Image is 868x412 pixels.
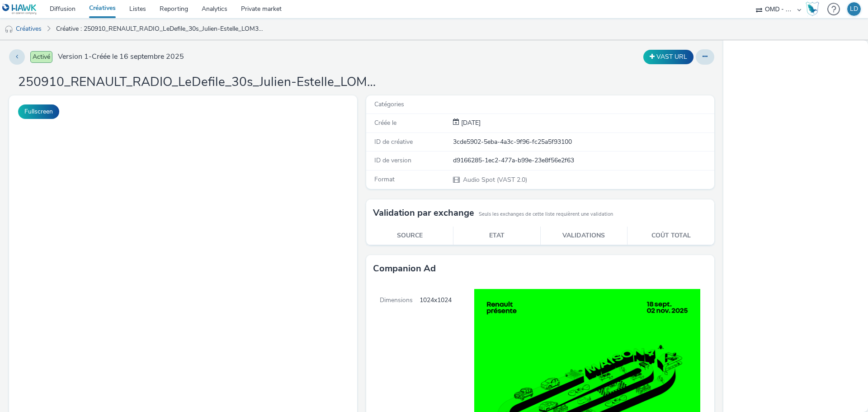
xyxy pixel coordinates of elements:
button: VAST URL [643,50,693,64]
a: Créative : 250910_RENAULT_RADIO_LeDefile_30s_Julien-Estelle_LOM3_Deezer [52,18,269,40]
th: Etat [453,227,541,245]
h1: 250910_RENAULT_RADIO_LeDefile_30s_Julien-Estelle_LOM3_Deezer [18,74,380,91]
div: d9166285-1ec2-477a-b99e-23e8f56e2f63 [453,156,713,165]
span: Créée le [374,118,396,127]
span: [DATE] [459,118,481,127]
div: LD [850,2,858,16]
th: Validations [540,227,627,245]
div: Dupliquer la créative en un VAST URL [641,50,696,64]
div: 3cde5902-5eba-4a3c-9f96-fc25a5f93100 [453,137,713,147]
h3: Validation par exchange [373,206,474,220]
a: Hawk Academy [806,2,823,16]
img: Hawk Academy [806,2,819,16]
th: Source [366,227,453,245]
small: Seuls les exchanges de cette liste requièrent une validation [479,211,613,218]
span: Activé [30,51,52,63]
div: Création 16 septembre 2025, 10:38 [459,118,481,128]
h3: Companion Ad [373,262,436,275]
th: Coût total [627,227,715,245]
span: Catégories [374,100,404,109]
span: Audio Spot (VAST 2.0) [462,175,527,184]
span: ID de version [374,156,411,165]
img: undefined Logo [2,4,37,15]
span: ID de créative [374,137,413,146]
button: Fullscreen [18,104,59,119]
img: audio [5,25,14,34]
span: Version 1 - Créée le 16 septembre 2025 [58,52,184,62]
span: Format [374,175,395,184]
